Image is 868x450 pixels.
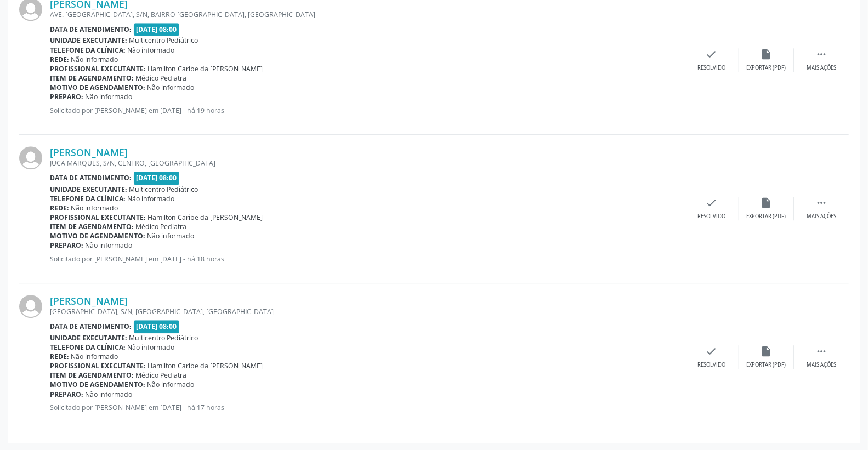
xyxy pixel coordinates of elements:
div: Exportar (PDF) [747,64,786,72]
b: Profissional executante: [50,213,146,222]
span: Não informado [128,194,175,203]
p: Solicitado por [PERSON_NAME] em [DATE] - há 17 horas [50,403,684,412]
div: JUCA MARQUES, S/N, CENTRO, [GEOGRAPHIC_DATA] [50,158,684,168]
div: Exportar (PDF) [747,213,786,220]
div: Mais ações [807,213,836,220]
div: Mais ações [807,361,836,369]
i: insert_drive_file [761,197,773,209]
b: Telefone da clínica: [50,45,126,55]
span: Não informado [71,352,118,361]
span: Hamilton Caribe da [PERSON_NAME] [148,213,263,222]
b: Unidade executante: [50,36,127,45]
i: insert_drive_file [761,48,773,60]
b: Motivo de agendamento: [50,83,145,92]
b: Rede: [50,55,69,64]
b: Unidade executante: [50,333,127,343]
b: Data de atendimento: [50,173,132,183]
b: Unidade executante: [50,185,127,194]
i:  [815,48,827,60]
span: Não informado [147,380,195,389]
p: Solicitado por [PERSON_NAME] em [DATE] - há 18 horas [50,254,684,264]
span: Não informado [86,92,133,101]
span: [DATE] 08:00 [134,172,180,184]
span: [DATE] 08:00 [134,23,180,36]
a: [PERSON_NAME] [50,146,128,158]
i: check [706,197,718,209]
img: img [19,146,42,169]
b: Profissional executante: [50,361,146,371]
b: Motivo de agendamento: [50,380,145,389]
i:  [815,197,827,209]
span: Não informado [128,45,175,55]
b: Motivo de agendamento: [50,231,145,241]
span: [DATE] 08:00 [134,320,180,333]
span: Médico Pediatra [136,371,187,380]
div: Mais ações [807,64,836,72]
i: check [706,48,718,60]
i: insert_drive_file [761,345,773,357]
div: Resolvido [697,213,725,220]
div: [GEOGRAPHIC_DATA], S/N, [GEOGRAPHIC_DATA], [GEOGRAPHIC_DATA] [50,307,684,316]
b: Profissional executante: [50,64,146,73]
b: Telefone da clínica: [50,194,126,203]
span: Não informado [128,343,175,352]
i:  [815,345,827,357]
span: Não informado [71,203,118,213]
b: Preparo: [50,390,83,399]
b: Item de agendamento: [50,371,134,380]
b: Item de agendamento: [50,222,134,231]
b: Preparo: [50,241,83,250]
span: Não informado [86,241,133,250]
b: Telefone da clínica: [50,343,126,352]
b: Item de agendamento: [50,73,134,83]
div: Exportar (PDF) [747,361,786,369]
div: Resolvido [697,361,725,369]
span: Não informado [147,83,195,92]
span: Não informado [147,231,195,241]
b: Rede: [50,352,69,361]
span: Não informado [71,55,118,64]
span: Médico Pediatra [136,222,187,231]
p: Solicitado por [PERSON_NAME] em [DATE] - há 19 horas [50,106,684,115]
span: Hamilton Caribe da [PERSON_NAME] [148,64,263,73]
b: Data de atendimento: [50,322,132,331]
b: Preparo: [50,92,83,101]
span: Médico Pediatra [136,73,187,83]
b: Rede: [50,203,69,213]
span: Multicentro Pediátrico [129,185,198,194]
div: AVE. [GEOGRAPHIC_DATA], S/N, BAIRRO [GEOGRAPHIC_DATA], [GEOGRAPHIC_DATA] [50,10,684,19]
a: [PERSON_NAME] [50,295,128,307]
i: check [706,345,718,357]
span: Não informado [86,390,133,399]
span: Multicentro Pediátrico [129,36,198,45]
span: Multicentro Pediátrico [129,333,198,343]
div: Resolvido [697,64,725,72]
img: img [19,295,42,318]
b: Data de atendimento: [50,25,132,34]
span: Hamilton Caribe da [PERSON_NAME] [148,361,263,371]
